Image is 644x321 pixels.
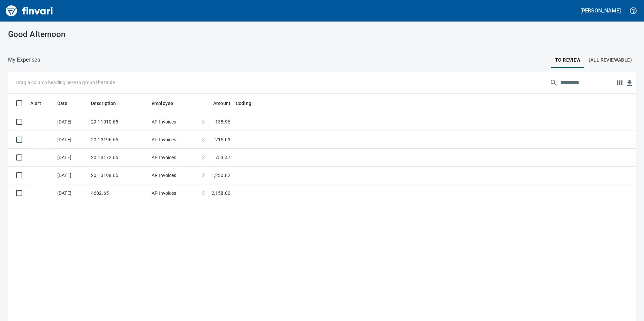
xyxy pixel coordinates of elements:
[614,78,624,88] button: Choose columns to display
[204,99,230,107] span: Amount
[215,154,230,161] span: 753.47
[57,99,68,107] span: Date
[8,56,40,64] nav: breadcrumb
[152,99,182,107] span: Employee
[202,190,205,197] span: $
[4,3,55,19] img: Finvari
[202,154,205,161] span: $
[30,99,50,107] span: Alert
[55,184,88,202] td: [DATE]
[152,99,173,107] span: Employee
[202,118,205,125] span: $
[88,184,149,202] td: 4602.65
[149,167,199,184] td: AP Invoices
[236,99,260,107] span: Coding
[202,136,205,143] span: $
[212,190,230,197] span: 2,158.00
[149,184,199,202] td: AP Invoices
[91,99,125,107] span: Description
[30,99,41,107] span: Alert
[8,30,206,39] h3: Good Afternoon
[55,167,88,184] td: [DATE]
[91,99,116,107] span: Description
[55,131,88,149] td: [DATE]
[88,149,149,167] td: 20.13172.65
[57,99,76,107] span: Date
[580,7,621,14] h5: [PERSON_NAME]
[212,172,230,179] span: 1,230.82
[16,79,115,86] p: Drag a column heading here to group the table
[624,78,635,88] button: Download Table
[149,131,199,149] td: AP Invoices
[215,118,230,125] span: 138.96
[149,149,199,167] td: AP Invoices
[589,56,632,64] span: (All Reviewable)
[88,131,149,149] td: 20.13196.65
[579,5,622,16] button: [PERSON_NAME]
[202,172,205,179] span: $
[215,136,230,143] span: 215.03
[88,167,149,184] td: 20.13198.65
[88,113,149,131] td: 29.11010.65
[213,99,230,107] span: Amount
[236,99,251,107] span: Coding
[55,149,88,167] td: [DATE]
[55,113,88,131] td: [DATE]
[149,113,199,131] td: AP Invoices
[555,56,581,64] span: To Review
[8,56,40,64] p: My Expenses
